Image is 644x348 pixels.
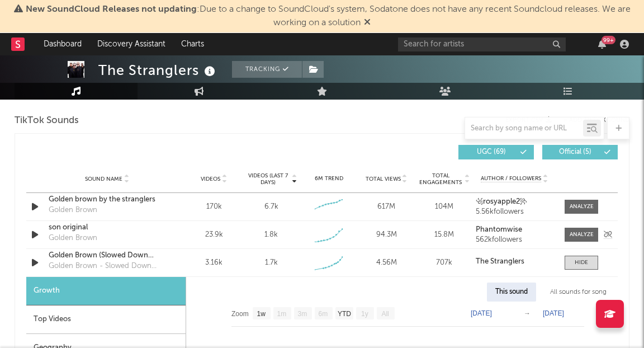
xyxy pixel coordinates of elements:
[49,250,165,261] a: Golden Brown (Slowed Down Version)
[277,310,287,318] text: 1m
[26,5,197,14] span: New SoundCloud Releases not updating
[232,61,302,78] button: Tracking
[524,309,531,317] text: →
[338,310,351,318] text: YTD
[201,176,220,182] span: Videos
[398,37,566,51] input: Search for artists
[15,114,79,128] span: TikTok Sounds
[487,283,536,302] div: This sound
[303,175,355,183] div: 6M Trend
[476,198,553,206] a: ꧁rosyapple2꧂
[598,40,606,49] button: 99+
[418,229,470,241] div: 15.8M
[476,208,553,216] div: 5.56k followers
[298,310,307,318] text: 3m
[542,145,618,159] button: Official(5)
[264,229,278,241] div: 1.8k
[361,201,413,213] div: 617M
[366,176,401,182] span: Total Views
[98,61,218,79] div: The Stranglers
[26,277,186,305] div: Growth
[36,33,89,55] a: Dashboard
[361,229,413,241] div: 94.3M
[173,33,212,55] a: Charts
[257,310,266,318] text: 1w
[476,226,553,234] a: Phantomwise
[381,310,389,318] text: All
[364,18,371,27] span: Dismiss
[361,257,413,269] div: 4.56M
[188,229,240,241] div: 23.9k
[466,149,517,156] span: UGC ( 69 )
[471,309,492,317] text: [DATE]
[188,201,240,213] div: 170k
[49,222,165,233] a: son original
[188,257,240,269] div: 3.16k
[602,36,615,44] div: 99 +
[89,33,173,55] a: Discovery Assistant
[418,257,470,269] div: 707k
[481,175,541,182] span: Author / Followers
[361,310,368,318] text: 1y
[543,309,564,317] text: [DATE]
[458,145,534,159] button: UGC(69)
[418,201,470,213] div: 104M
[264,201,278,213] div: 6.7k
[476,258,553,266] a: The Stranglers
[550,149,601,156] span: Official ( 5 )
[49,194,165,205] a: Golden brown by the stranglers
[418,172,463,186] span: Total Engagements
[465,124,583,133] input: Search by song name or URL
[85,176,122,182] span: Sound Name
[49,261,165,272] div: Golden Brown - Slowed Down Version
[476,236,553,244] div: 562k followers
[49,233,97,244] div: Golden Brown
[476,198,527,205] strong: ꧁rosyapple2꧂
[49,205,97,216] div: Golden Brown
[26,305,186,334] div: Top Videos
[542,283,615,302] div: All sounds for song
[476,226,522,233] strong: Phantomwise
[26,5,631,27] span: : Due to a change to SoundCloud's system, Sodatone does not have any recent Soundcloud releases. ...
[319,310,328,318] text: 6m
[476,258,524,265] strong: The Stranglers
[231,310,249,318] text: Zoom
[245,172,291,186] span: Videos (last 7 days)
[265,257,278,269] div: 1.7k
